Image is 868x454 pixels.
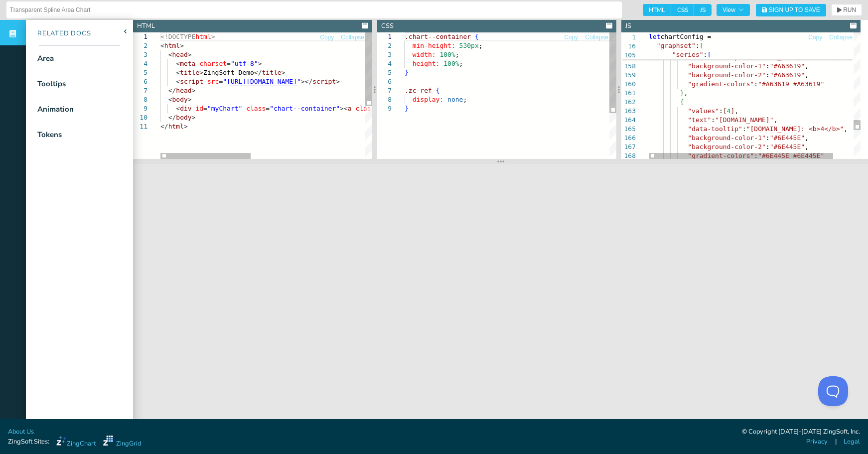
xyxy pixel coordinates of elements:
[754,80,758,88] span: :
[340,105,348,112] span: ><
[621,51,636,60] span: 105
[439,51,455,58] span: 100%
[808,33,823,42] button: Copy
[621,116,636,125] div: 164
[133,41,147,50] div: 2
[8,437,49,447] span: ZingSoft Sites:
[203,105,207,112] span: =
[684,89,688,97] span: ,
[301,78,312,85] span: ></
[443,60,459,67] span: 100%
[758,152,824,159] span: "#6E445E #6E445E"
[766,143,770,151] span: :
[770,143,805,151] span: "#6E445E"
[621,98,636,107] div: 162
[475,33,479,40] span: {
[180,42,184,49] span: >
[413,42,455,49] span: min-height:
[176,87,191,94] span: head
[766,62,770,70] span: :
[176,105,180,112] span: <
[727,107,731,115] span: 4
[348,105,352,112] span: a
[621,151,636,160] div: 168
[172,51,187,58] span: head
[133,59,147,68] div: 4
[621,125,636,134] div: 165
[405,105,409,112] span: }
[754,152,758,159] span: :
[10,2,618,18] input: Untitled Demo
[805,143,809,151] span: ,
[746,125,844,133] span: "[DOMAIN_NAME]: <b>4</b>"
[168,87,176,94] span: </
[377,77,392,86] div: 6
[355,105,375,112] span: class
[227,60,231,67] span: =
[479,42,483,49] span: ;
[770,71,805,79] span: "#A63619"
[180,78,203,85] span: script
[773,116,777,124] span: ,
[808,34,822,40] span: Copy
[133,77,147,86] div: 6
[806,437,828,447] a: Privacy
[227,78,297,85] span: [URL][DOMAIN_NAME]
[195,33,211,40] span: html
[770,134,805,142] span: "#6E445E"
[805,134,809,142] span: ,
[463,96,467,103] span: ;
[688,152,754,159] span: "gradient-colors"
[805,71,809,79] span: ,
[164,42,180,49] span: html
[719,107,723,115] span: :
[621,71,636,80] div: 159
[26,29,91,39] div: Related Docs
[672,51,704,58] span: "series"
[436,87,440,94] span: {
[133,86,147,95] div: 7
[297,78,301,85] span: "
[829,34,853,40] span: Collapse
[377,86,392,95] div: 7
[766,71,770,79] span: :
[160,123,168,130] span: </
[37,104,74,115] div: Animation
[688,62,766,70] span: "background-color-1"
[688,125,742,133] span: "data-tooltip"
[564,33,579,42] button: Copy
[56,436,96,449] a: ZingChart
[707,51,711,58] span: [
[340,33,365,42] button: Collapse
[621,80,636,89] div: 160
[219,78,223,85] span: =
[621,62,636,71] div: 158
[282,69,286,76] span: >
[254,69,262,76] span: </
[188,51,192,58] span: >
[680,98,684,106] span: {
[133,32,147,41] div: 1
[168,96,172,103] span: <
[341,34,364,40] span: Collapse
[730,107,734,115] span: ]
[818,376,848,406] iframe: Toggle Customer Support
[207,78,219,85] span: src
[413,96,444,103] span: display:
[133,68,147,77] div: 5
[660,33,711,40] span: chartConfig =
[377,104,392,113] div: 9
[262,69,282,76] span: title
[266,105,270,112] span: =
[133,113,147,122] div: 10
[459,60,463,67] span: ;
[8,427,34,437] a: About Us
[168,51,172,58] span: <
[207,105,242,112] span: "myChart"
[377,41,392,50] div: 2
[459,42,479,49] span: 530px
[192,114,196,121] span: >
[377,68,392,77] div: 5
[455,51,459,58] span: ;
[133,122,147,131] div: 11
